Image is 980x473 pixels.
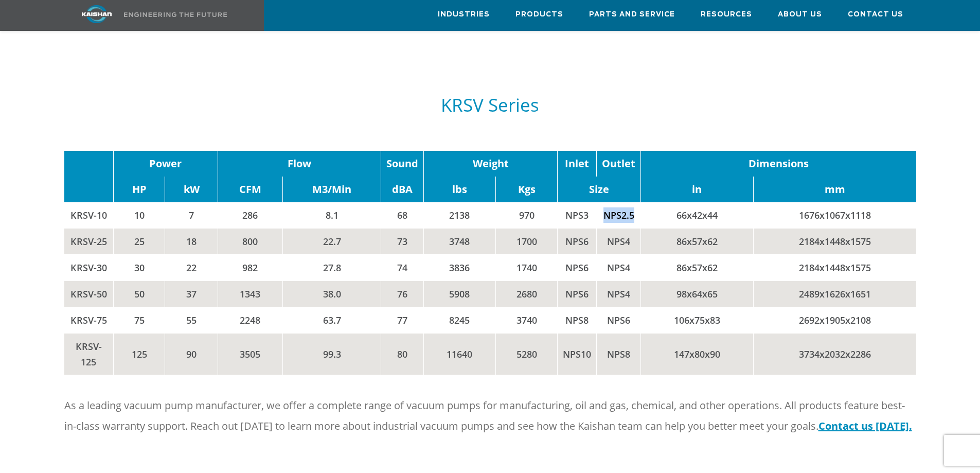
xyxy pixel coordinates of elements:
[495,177,557,202] td: Kgs
[641,202,754,229] td: 66x42x44
[114,333,165,375] td: 125
[282,254,381,281] td: 27.8
[282,228,381,254] td: 22.7
[165,228,218,254] td: 18
[641,228,754,254] td: 86x57x62
[114,177,165,202] td: HP
[165,281,218,307] td: 37
[495,281,557,307] td: 2680
[438,1,490,28] a: Industries
[381,228,424,254] td: 73
[424,202,496,229] td: 2138
[424,228,496,254] td: 3748
[641,254,754,281] td: 86x57x62
[165,307,218,333] td: 55
[64,95,916,115] h5: KRSV Series
[165,177,218,202] td: kW
[165,202,218,229] td: 7
[114,202,165,229] td: 10
[558,177,641,202] td: Size
[495,307,557,333] td: 3740
[424,307,496,333] td: 8245
[558,254,597,281] td: NPS6
[381,254,424,281] td: 74
[495,333,557,375] td: 5280
[58,5,135,23] img: kaishan logo
[701,9,752,21] span: Resources
[64,254,114,281] td: KRSV-30
[282,281,381,307] td: 38.0
[558,202,597,229] td: NPS3
[589,1,675,28] a: Parts and Service
[218,307,282,333] td: 2248
[64,202,114,229] td: KRSV-10
[218,177,282,202] td: CFM
[124,12,227,17] img: Engineering the future
[848,1,903,28] a: Contact Us
[218,254,282,281] td: 982
[424,281,496,307] td: 5908
[64,307,114,333] td: KRSV-75
[495,228,557,254] td: 1700
[753,281,916,307] td: 2489x1626x1651
[597,307,641,333] td: NPS6
[381,177,424,202] td: dBA
[753,254,916,281] td: 2184x1448x1575
[64,228,114,254] td: KRSV-25
[381,307,424,333] td: 77
[753,228,916,254] td: 2184x1448x1575
[438,9,490,21] span: Industries
[701,1,752,28] a: Resources
[558,151,597,177] td: Inlet
[495,254,557,281] td: 1740
[515,9,563,21] span: Products
[848,9,903,21] span: Contact Us
[753,202,916,229] td: 1676x1067x1118
[641,281,754,307] td: 98x64x65
[641,177,754,202] td: in
[282,307,381,333] td: 63.7
[114,254,165,281] td: 30
[589,9,675,21] span: Parts and Service
[778,9,822,21] span: About Us
[282,333,381,375] td: 99.3
[114,281,165,307] td: 50
[641,151,916,177] td: Dimensions
[64,281,114,307] td: KRSV-50
[641,307,754,333] td: 106x75x83
[381,281,424,307] td: 76
[753,307,916,333] td: 2692x1905x2108
[218,228,282,254] td: 800
[114,228,165,254] td: 25
[64,395,916,436] p: As a leading vacuum pump manufacturer, we offer a complete range of vacuum pumps for manufacturin...
[597,254,641,281] td: NPS4
[282,202,381,229] td: 8.1
[558,333,597,375] td: NPS10
[218,333,282,375] td: 3505
[778,1,822,28] a: About Us
[818,419,912,433] a: Contact us [DATE].
[424,177,496,202] td: lbs
[424,254,496,281] td: 3836
[753,177,916,202] td: mm
[641,333,754,375] td: 147x80x90
[218,151,381,177] td: Flow
[558,281,597,307] td: NPS6
[114,307,165,333] td: 75
[282,177,381,202] td: M3/Min
[218,202,282,229] td: 286
[381,333,424,375] td: 80
[597,151,641,177] td: Outlet
[424,333,496,375] td: 11640
[114,151,218,177] td: Power
[597,333,641,375] td: NPS8
[753,333,916,375] td: 3734x2032x2286
[165,254,218,281] td: 22
[64,333,114,375] td: KRSV-125
[597,228,641,254] td: NPS4
[381,202,424,229] td: 68
[424,151,558,177] td: Weight
[381,151,424,177] td: Sound
[558,228,597,254] td: NPS6
[218,281,282,307] td: 1343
